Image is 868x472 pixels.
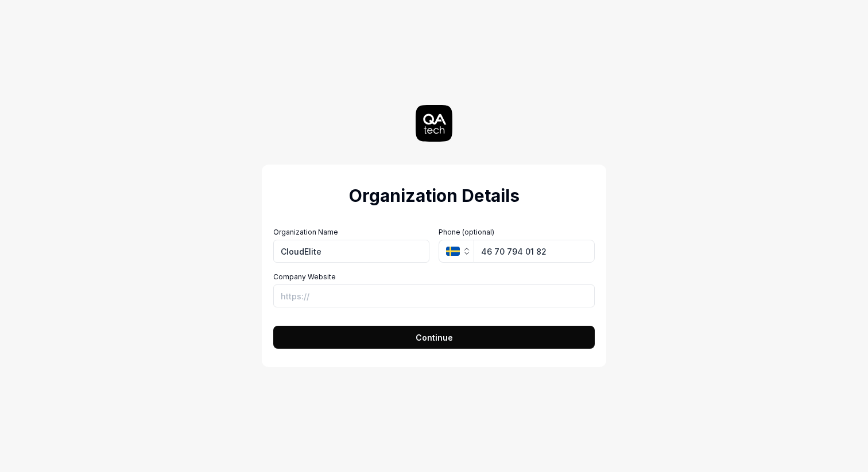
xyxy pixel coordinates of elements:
[273,326,595,349] button: Continue
[273,272,595,282] label: Company Website
[273,284,595,307] input: https://
[439,227,595,237] label: Phone (optional)
[273,227,429,237] label: Organization Name
[273,183,595,209] h2: Organization Details
[416,331,453,344] span: Continue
